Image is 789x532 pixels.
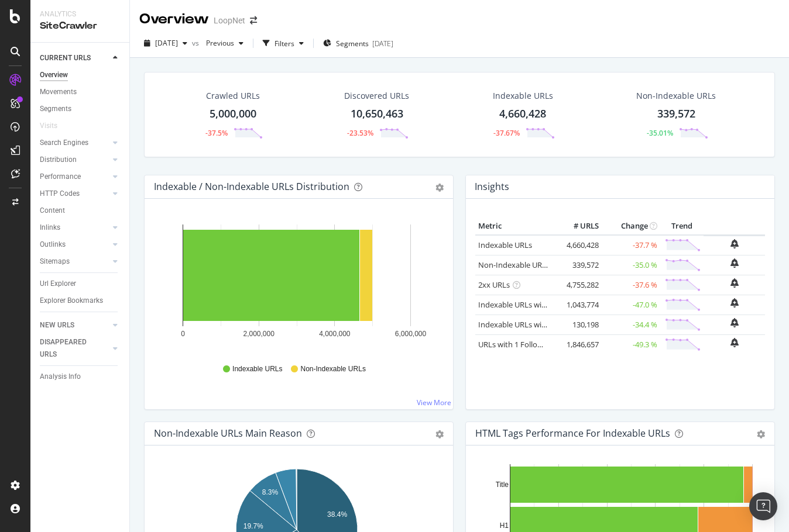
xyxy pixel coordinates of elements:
a: Segments [40,103,121,115]
a: Url Explorer [40,278,121,290]
div: HTTP Codes [40,188,80,200]
td: 1,043,774 [555,295,602,315]
div: bell-plus [730,258,739,268]
div: Url Explorer [40,278,76,290]
div: 5,000,000 [210,106,256,122]
div: SiteCrawler [40,19,120,33]
td: -47.0 % [602,295,660,315]
div: Visits [40,120,57,132]
div: A chart. [154,217,440,353]
a: Overview [40,69,121,81]
div: Inlinks [40,222,60,234]
div: 4,660,428 [499,106,546,122]
div: Discovered URLs [344,90,409,102]
a: Explorer Bookmarks [40,295,121,307]
a: Analysis Info [40,371,121,383]
text: 38.4% [327,510,347,519]
th: Trend [660,217,704,235]
span: Segments [336,39,369,49]
div: Open Intercom Messenger [749,492,777,520]
button: Filters [258,34,308,53]
span: 2025 Aug. 22nd [155,38,178,48]
div: arrow-right-arrow-left [250,16,257,25]
div: -37.67% [493,128,520,138]
text: 19.7% [243,522,263,530]
td: 1,846,657 [555,334,602,354]
div: LoopNet [214,15,245,26]
text: 8.3% [262,488,279,496]
div: bell-plus [730,298,739,308]
a: View More [417,398,451,407]
td: -37.7 % [602,235,660,255]
div: Outlinks [40,239,66,251]
a: Content [40,205,121,217]
a: 2xx URLs [478,279,510,290]
td: -34.4 % [602,315,660,334]
a: Inlinks [40,222,109,234]
div: CURRENT URLS [40,52,91,64]
div: Analysis Info [40,371,81,383]
div: [DATE] [372,39,393,49]
span: Non-Indexable URLs [300,364,365,374]
div: 339,572 [657,106,695,122]
div: gear [757,430,765,438]
a: Performance [40,171,109,183]
div: 10,650,463 [351,106,403,122]
td: 4,755,282 [555,275,602,295]
div: -23.53% [347,128,373,138]
a: Outlinks [40,239,109,251]
a: HTTP Codes [40,188,109,200]
a: Indexable URLs [478,240,532,250]
div: Distribution [40,154,77,166]
td: 339,572 [555,255,602,275]
a: Indexable URLs with Bad H1 [478,299,576,310]
a: Indexable URLs with Bad Description [478,319,606,330]
div: Indexable URLs [493,90,553,102]
a: Visits [40,120,69,132]
a: DISAPPEARED URLS [40,336,109,361]
div: Performance [40,171,81,183]
button: [DATE] [139,34,192,53]
a: URLs with 1 Follow Inlink [478,339,564,350]
div: DISAPPEARED URLS [40,336,99,361]
h4: Insights [475,179,509,195]
th: Metric [475,217,555,235]
div: Analytics [40,9,120,19]
div: gear [435,184,444,192]
div: gear [435,430,444,438]
td: -49.3 % [602,334,660,354]
div: HTML Tags Performance for Indexable URLs [475,427,670,439]
button: Segments[DATE] [318,34,398,53]
td: -37.6 % [602,275,660,295]
div: NEW URLS [40,319,74,331]
a: NEW URLS [40,319,109,331]
a: Distribution [40,154,109,166]
text: 0 [181,330,185,338]
div: Movements [40,86,77,98]
span: Indexable URLs [232,364,282,374]
td: -35.0 % [602,255,660,275]
a: Movements [40,86,121,98]
div: Search Engines [40,137,88,149]
div: Overview [139,9,209,29]
span: vs [192,38,201,48]
a: Search Engines [40,137,109,149]
div: bell-plus [730,338,739,347]
text: Title [496,481,509,489]
text: 4,000,000 [319,330,351,338]
div: Explorer Bookmarks [40,295,103,307]
th: # URLS [555,217,602,235]
div: Segments [40,103,71,115]
text: H1 [500,521,509,530]
div: Crawled URLs [206,90,260,102]
div: Indexable / Non-Indexable URLs Distribution [154,181,349,192]
text: 6,000,000 [395,330,427,338]
div: Non-Indexable URLs [636,90,716,102]
text: 2,000,000 [243,330,275,338]
div: Filters [275,39,294,49]
div: Content [40,205,65,217]
a: Non-Indexable URLs [478,260,550,270]
th: Change [602,217,660,235]
div: -35.01% [647,128,673,138]
div: -37.5% [205,128,228,138]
